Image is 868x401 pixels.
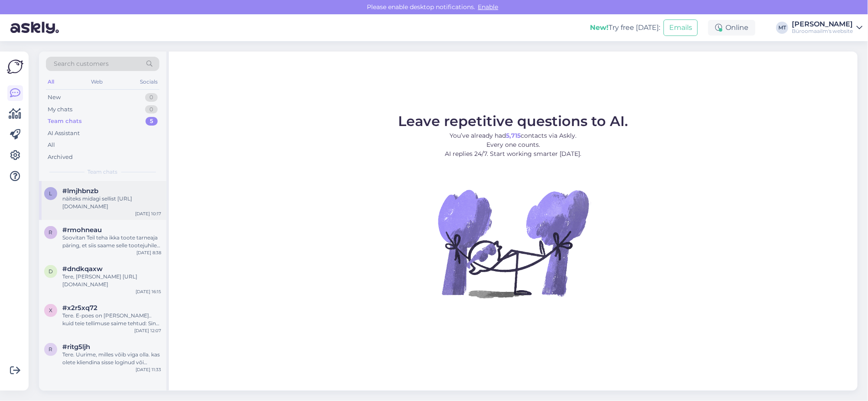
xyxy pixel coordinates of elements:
div: Web [90,76,105,87]
div: Tere. Uurime, milles võib viga olla. kas olete kliendina sisse loginud või külalisena? [62,351,161,366]
img: No Chat active [435,165,591,321]
span: #x2r5xq72 [62,304,97,312]
span: Search customers [54,59,109,68]
div: All [46,76,56,87]
span: #rmohneau [62,226,102,234]
span: #dndkqaxw [62,265,103,273]
div: Archived [48,153,73,162]
b: 5,715 [506,132,521,139]
p: You’ve already had contacts via Askly. Every one counts. AI replies 24/7. Start working smarter [... [398,131,628,158]
span: x [49,307,52,314]
span: r [49,346,53,352]
span: #ritg5ljh [62,343,90,351]
div: [DATE] 10:17 [135,210,161,217]
span: Enable [476,3,501,11]
div: New [48,93,61,102]
div: MT [776,22,788,34]
div: My chats [48,105,72,114]
div: [PERSON_NAME] [792,21,853,28]
span: Team chats [88,168,118,176]
div: 5 [146,117,158,126]
span: l [49,190,52,197]
button: Emails [664,19,698,36]
div: All [48,141,55,149]
div: [DATE] 12:07 [134,327,161,334]
div: 0 [145,93,158,102]
div: [DATE] 11:33 [136,366,161,373]
div: Tere, [PERSON_NAME] [URL][DOMAIN_NAME] [62,273,161,288]
div: Soovitan Teil teha ikka toote tarneaja päring, et siis saame selle tootejuhile edasi saata ning t... [62,234,161,249]
div: [DATE] 8:38 [136,249,161,256]
div: Try free [DATE]: [590,23,660,33]
span: Leave repetitive questions to AI. [398,113,628,129]
div: AI Assistant [48,129,80,138]
div: 0 [145,105,158,114]
div: Büroomaailm's website [792,28,853,35]
a: [PERSON_NAME]Büroomaailm's website [792,21,863,35]
div: Socials [138,76,159,87]
div: [DATE] 16:15 [136,288,161,295]
div: Team chats [48,117,82,126]
span: d [49,268,53,275]
div: Online [708,20,755,36]
b: New! [590,23,609,32]
img: Askly Logo [7,58,23,75]
div: näiteks midagi sellist [URL][DOMAIN_NAME] [62,195,161,210]
span: r [49,229,53,236]
div: Tere. E-poes on [PERSON_NAME].. kuid teie tellimuse saime tehtud: Sinu tellimuse number on: 20002... [62,312,161,327]
span: #lmjhbnzb [62,187,98,195]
